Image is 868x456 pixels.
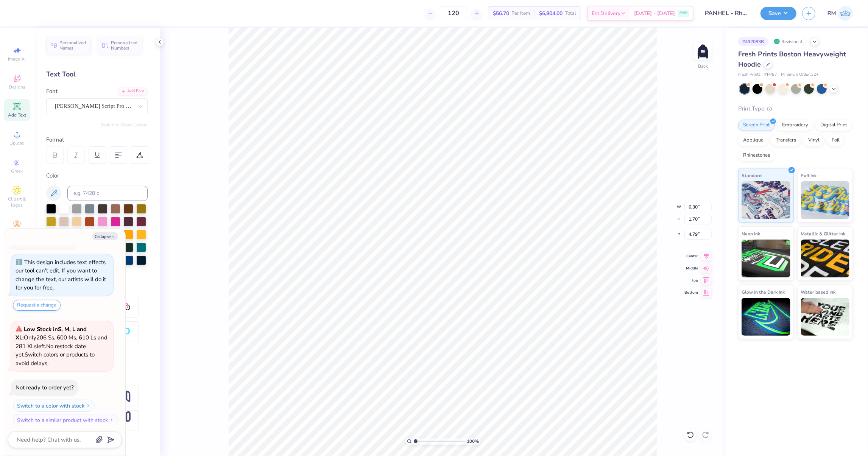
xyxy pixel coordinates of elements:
span: Glow in the Dark Ink [742,288,785,296]
span: Standard [742,171,762,179]
div: Color [46,171,148,180]
div: Add Font [118,87,148,96]
div: Screen Print [738,120,775,131]
strong: Low Stock in S, M, L and XL : [16,325,87,342]
span: Metallic & Glitter Ink [801,230,846,238]
div: Revision 4 [772,37,807,46]
span: Total [565,9,576,17]
label: Font [46,87,58,96]
div: Digital Print [815,120,852,131]
button: Collapse [92,232,118,240]
input: e.g. 7428 c [67,186,148,201]
button: Switch to a similar product with stock [13,414,118,426]
img: Puff Ink [801,181,850,219]
div: Rhinestones [738,150,775,161]
input: – – [439,6,468,20]
img: Revati Mahurkar [838,6,853,21]
span: Image AI [8,56,26,62]
span: No restock date yet. [16,342,86,359]
span: Top [684,278,698,283]
div: Back [698,63,708,70]
div: # 492083B [738,37,768,46]
div: Transfers [771,135,801,146]
span: Personalized Numbers [111,40,138,51]
span: Designs [9,84,25,90]
button: Switch to a color with stock [13,400,95,412]
div: Format [46,135,148,144]
span: Minimum Order: 12 + [781,72,819,78]
span: # FP87 [764,72,777,78]
span: Upload [9,140,25,146]
img: Switch to a similar product with stock [109,418,114,422]
span: Per Item [511,9,530,17]
img: Metallic & Glitter Ink [801,240,850,277]
img: Back [695,44,711,59]
span: 100 % [467,438,479,445]
img: Glow in the Dark Ink [742,298,790,336]
span: Clipart & logos [4,196,30,208]
span: $56.70 [493,9,509,17]
img: Switch to a color with stock [86,403,90,408]
input: Untitled Design [699,6,755,21]
span: Puff Ink [801,171,817,179]
span: [DATE] - [DATE] [634,9,675,17]
button: Switch to Greek Letters [100,122,148,128]
img: Standard [742,181,790,219]
a: RM [827,6,853,21]
div: Print Type [738,104,853,113]
span: Middle [684,266,698,271]
div: This design includes text effects our tool can't edit. If you want to change the text, our artist... [16,258,106,292]
span: FREE [679,11,687,16]
div: Applique [738,135,768,146]
div: Embroidery [777,120,813,131]
span: Est. Delivery [592,9,620,17]
div: Foil [827,135,845,146]
div: Vinyl [803,135,824,146]
span: Center [684,254,698,259]
img: Neon Ink [742,240,790,277]
span: Add Text [8,112,26,118]
span: RM [827,9,836,18]
span: Bottom [684,290,698,295]
div: Text Tool [46,69,148,79]
button: Save [760,7,796,20]
button: Request a change [13,300,61,311]
span: Fresh Prints [738,72,760,78]
span: Only 206 Ss, 600 Ms, 610 Ls and 281 XLs left. Switch colors or products to avoid delays. [16,325,108,367]
span: Neon Ink [742,230,760,238]
span: Greek [11,168,23,174]
span: Water based Ink [801,288,836,296]
span: Personalized Names [59,40,86,51]
div: Not ready to order yet? [16,384,74,391]
span: Fresh Prints Boston Heavyweight Hoodie [738,50,846,69]
img: Water based Ink [801,298,850,336]
span: $6,804.00 [539,9,563,17]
